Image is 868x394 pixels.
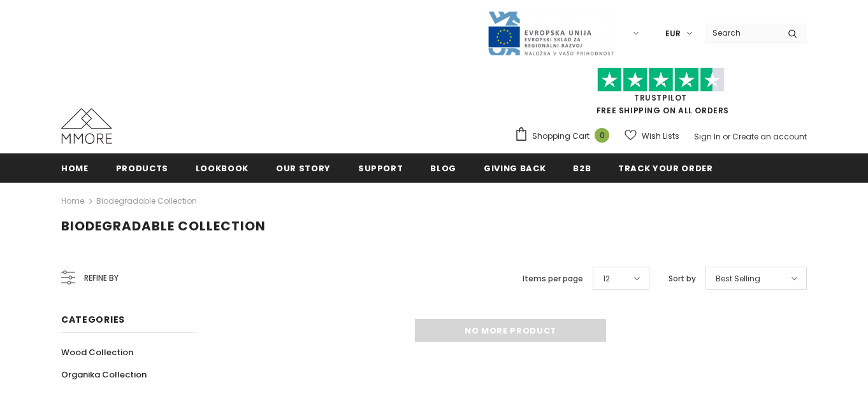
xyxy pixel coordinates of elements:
img: Trust Pilot Stars [597,67,725,92]
span: Track your order [618,162,712,174]
span: Biodegradable Collection [61,217,266,235]
a: Lookbook [196,153,249,182]
a: Trustpilot [634,92,687,103]
span: or [723,131,730,142]
span: 0 [595,128,609,143]
span: Products [116,162,168,174]
span: Best Selling [716,272,760,285]
a: Track your order [618,153,712,182]
a: Organika Collection [61,363,147,386]
span: Giving back [484,162,546,174]
a: Sign In [694,131,721,142]
span: 12 [603,272,610,285]
a: Products [116,153,168,182]
img: MMORE Cases [61,108,112,144]
a: Javni Razpis [487,27,614,38]
input: Search Site [705,24,778,42]
span: Lookbook [196,162,249,174]
img: Javni Razpis [487,10,614,57]
span: FREE SHIPPING ON ALL ORDERS [514,73,807,116]
a: Create an account [732,131,807,142]
span: Home [61,162,89,174]
span: Blog [430,162,456,174]
span: Organika Collection [61,369,147,381]
a: Shopping Cart 0 [514,127,616,146]
span: B2B [573,162,591,174]
span: Wood Collection [61,346,133,358]
span: support [358,162,403,174]
a: Home [61,193,84,209]
span: Our Story [276,162,331,174]
a: B2B [573,153,591,182]
a: support [358,153,403,182]
span: EUR [665,27,681,40]
span: Categories [61,313,125,326]
a: Wood Collection [61,341,133,363]
a: Wish Lists [625,125,679,147]
label: Items per page [523,272,583,285]
a: Giving back [484,153,546,182]
span: Wish Lists [642,130,679,143]
label: Sort by [669,272,696,285]
span: Refine by [84,271,119,285]
a: Home [61,153,89,182]
a: Blog [430,153,456,182]
span: Shopping Cart [532,130,590,143]
a: Our Story [276,153,331,182]
a: Biodegradable Collection [96,195,197,206]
